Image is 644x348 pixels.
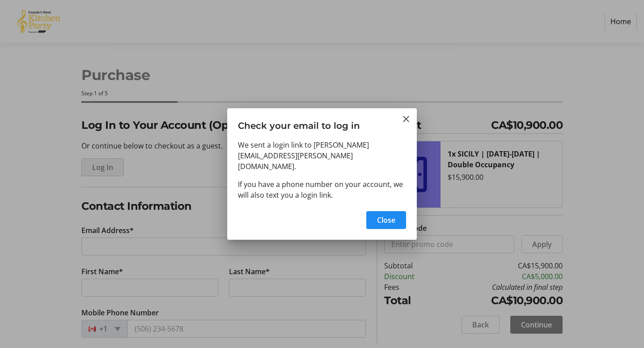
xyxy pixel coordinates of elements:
[401,114,411,124] button: Close
[377,215,395,225] span: Close
[238,179,406,200] p: If you have a phone number on your account, we will also text you a login link.
[227,108,417,139] h3: Check your email to log in
[366,211,406,229] button: Close
[238,140,406,172] p: We sent a login link to [PERSON_NAME][EMAIL_ADDRESS][PERSON_NAME][DOMAIN_NAME].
